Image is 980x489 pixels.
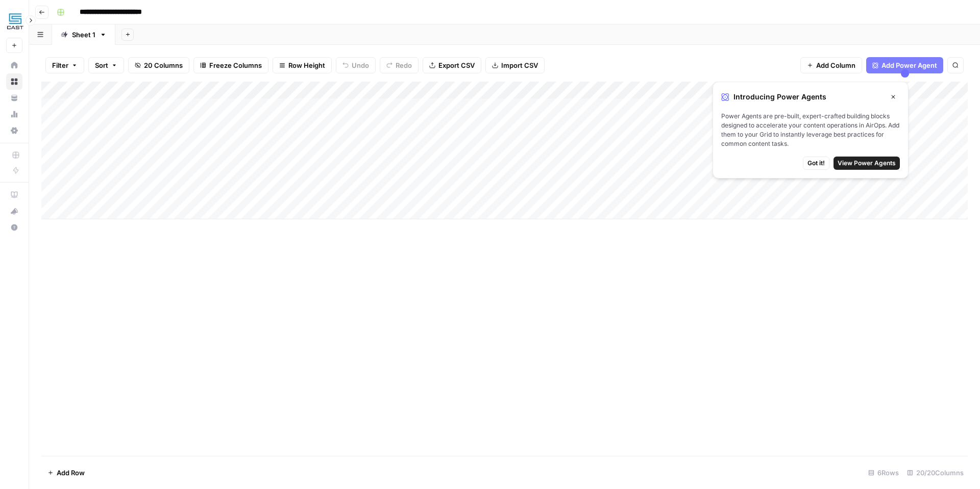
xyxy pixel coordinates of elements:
button: Redo [380,57,419,73]
button: What's new? [6,203,22,219]
button: View Power Agents [834,157,900,170]
button: Import CSV [485,57,545,73]
button: Workspace: ChrisSEO [6,8,22,34]
span: View Power Agents [838,159,896,168]
a: Your Data [6,90,22,106]
a: Settings [6,122,22,139]
span: Filter [52,60,68,70]
span: Power Agents are pre-built, expert-crafted building blocks designed to accelerate your content op... [721,112,900,148]
a: Home [6,57,22,73]
div: What's new? [7,203,22,219]
button: Filter [45,57,84,73]
button: Sort [88,57,124,73]
button: Export CSV [423,57,481,73]
span: Import CSV [501,60,538,70]
a: Sheet 1 [52,24,115,45]
a: AirOps Academy [6,187,22,203]
span: Row Height [288,60,325,70]
button: Add Column [800,57,862,73]
button: Got it! [803,157,829,170]
div: 6 Rows [864,465,903,481]
span: Freeze Columns [209,60,262,70]
button: Help + Support [6,219,22,236]
button: 20 Columns [128,57,189,73]
div: 20/20 Columns [903,465,968,481]
button: Freeze Columns [193,57,268,73]
span: Add Column [816,60,855,70]
button: Add Row [41,465,91,481]
span: Sort [95,60,108,70]
img: ChrisSEO Logo [6,12,24,30]
span: 20 Columns [144,60,183,70]
span: Add Power Agent [881,60,937,70]
span: Add Row [57,468,85,478]
a: Browse [6,73,22,90]
button: Add Power Agent [866,57,943,73]
div: Sheet 1 [72,30,95,40]
span: Export CSV [438,60,475,70]
div: Introducing Power Agents [721,90,900,104]
button: Row Height [273,57,332,73]
a: Usage [6,106,22,122]
span: Redo [396,60,412,70]
button: Undo [336,57,376,73]
span: Undo [352,60,369,70]
span: Got it! [807,159,825,168]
